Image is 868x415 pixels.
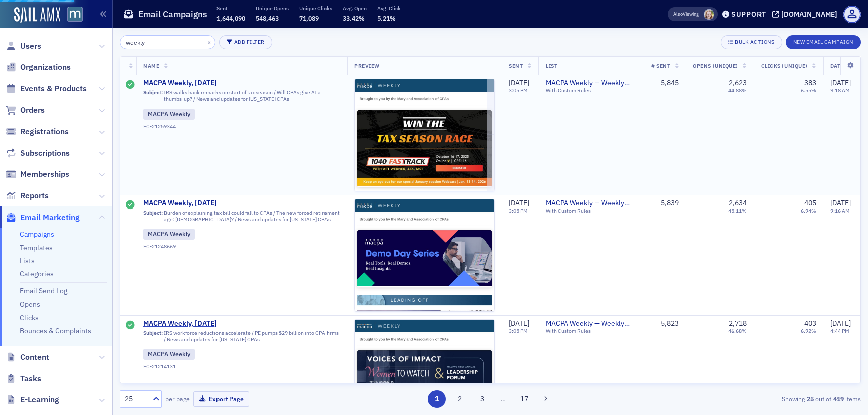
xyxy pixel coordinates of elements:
[343,5,367,12] p: Avg. Open
[20,373,41,384] span: Tasks
[20,269,54,278] a: Categories
[143,330,163,343] span: Subject:
[60,7,83,24] a: View Homepage
[830,198,851,207] span: [DATE]
[786,37,861,46] a: New Email Campaign
[693,62,738,69] span: Opens (Unique)
[830,319,851,328] span: [DATE]
[20,41,41,52] span: Users
[219,35,272,49] button: Add Filter
[728,328,747,334] div: 46.68%
[299,14,319,22] span: 71,089
[729,319,747,328] div: 2,718
[496,394,510,403] span: …
[6,190,49,201] a: Reports
[804,79,816,88] div: 383
[728,87,747,94] div: 44.88%
[20,62,71,73] span: Organizations
[143,79,340,88] a: MACPA Weekly, [DATE]
[216,5,245,12] p: Sent
[20,243,53,252] a: Templates
[20,326,91,335] a: Bounces & Complaints
[143,62,159,69] span: Name
[138,8,207,20] h1: Email Campaigns
[354,62,380,69] span: Preview
[546,79,637,88] a: MACPA Weekly — Weekly Newsletter (for members only)
[509,78,529,87] span: [DATE]
[143,319,340,328] span: MACPA Weekly, [DATE]
[20,126,69,137] span: Registrations
[6,212,80,223] a: Email Marketing
[735,39,774,45] div: Bulk Actions
[729,199,747,208] div: 2,634
[509,62,523,69] span: Sent
[6,394,59,405] a: E-Learning
[786,35,861,49] button: New Email Campaign
[256,5,289,12] p: Unique Opens
[143,243,340,250] div: EC-21248669
[6,352,49,363] a: Content
[509,207,528,214] time: 3:05 PM
[6,126,69,137] a: Registrations
[6,83,87,94] a: Events & Products
[801,328,816,334] div: 6.92%
[831,394,845,403] strong: 419
[299,5,332,12] p: Unique Clicks
[20,230,54,239] a: Campaigns
[704,9,714,20] span: Rachel Abell
[804,199,816,208] div: 405
[731,10,766,19] div: Support
[20,148,70,159] span: Subscriptions
[20,300,40,309] a: Opens
[509,327,528,334] time: 3:05 PM
[651,62,670,69] span: # Sent
[673,11,683,17] div: Also
[143,229,195,240] div: MACPA Weekly
[125,394,147,404] div: 25
[256,14,279,22] span: 548,463
[801,207,816,214] div: 6.94%
[621,394,861,403] div: Showing out of items
[14,7,60,23] img: SailAMX
[546,319,637,328] a: MACPA Weekly — Weekly Newsletter (for members only)
[509,319,529,328] span: [DATE]
[20,256,35,265] a: Lists
[377,5,401,12] p: Avg. Click
[651,199,679,208] div: 5,839
[20,212,80,223] span: Email Marketing
[20,83,87,94] span: Events & Products
[343,14,365,22] span: 33.42%
[377,14,396,22] span: 5.21%
[761,62,808,69] span: Clicks (Unique)
[143,363,340,370] div: EC-21214131
[546,207,637,214] div: With Custom Rules
[143,210,340,225] div: Burden of explaining tax bill could fall to CPAs / The new forced retirement age: [DEMOGRAPHIC_DA...
[20,169,69,180] span: Memberships
[143,330,340,345] div: IRS workforce reductions accelerate / PE pumps $29 billion into CPA firms / News and updates for ...
[20,352,49,363] span: Content
[20,190,49,201] span: Reports
[165,394,190,403] label: per page
[126,80,135,90] div: Sent
[546,87,637,94] div: With Custom Rules
[474,390,491,408] button: 3
[20,394,59,405] span: E-Learning
[830,78,851,87] span: [DATE]
[509,198,529,207] span: [DATE]
[651,319,679,328] div: 5,823
[651,79,679,88] div: 5,845
[20,286,67,295] a: Email Send Log
[143,109,195,120] div: MACPA Weekly
[6,62,71,73] a: Organizations
[143,89,163,102] span: Subject:
[830,87,850,94] time: 9:18 AM
[516,390,533,408] button: 17
[143,349,195,360] div: MACPA Weekly
[6,41,41,52] a: Users
[126,200,135,211] div: Sent
[801,87,816,94] div: 6.55%
[20,313,39,322] a: Clicks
